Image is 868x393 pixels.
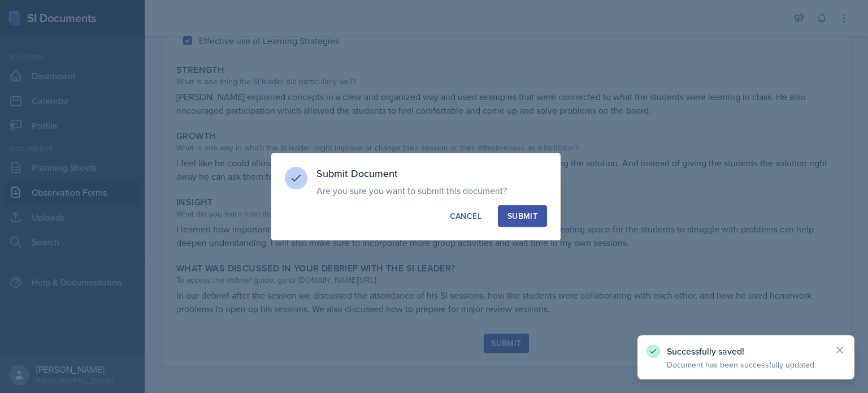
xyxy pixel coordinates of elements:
[316,185,547,196] p: Are you sure you want to submit this document?
[440,205,491,227] button: Cancel
[316,167,547,180] h3: Submit Document
[667,359,825,370] p: Document has been successfully updated
[498,205,547,227] button: Submit
[507,210,537,222] div: Submit
[667,346,825,357] p: Successfully saved!
[450,210,481,222] div: Cancel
